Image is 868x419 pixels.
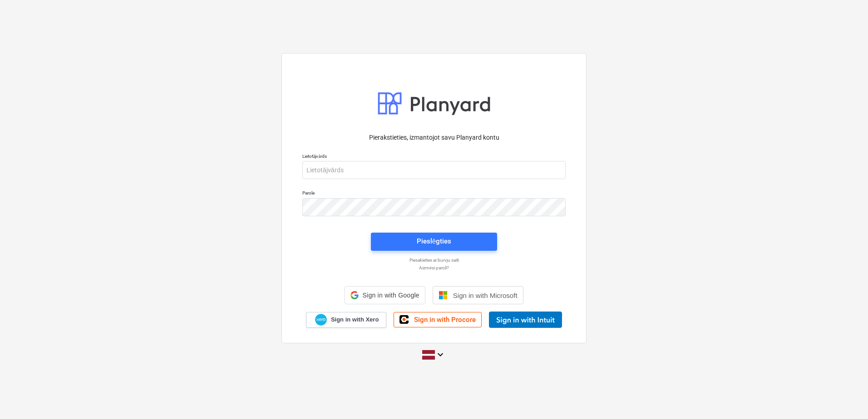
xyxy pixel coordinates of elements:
[439,291,448,300] img: Microsoft logo
[298,257,570,263] a: Piesakieties ar burvju saiti
[453,292,518,299] span: Sign in with Microsoft
[371,233,497,251] button: Pieslēgties
[331,316,379,324] span: Sign in with Xero
[362,292,419,299] span: Sign in with Google
[302,153,566,161] p: Lietotājvārds
[394,312,482,327] a: Sign in with Procore
[414,316,476,324] span: Sign in with Procore
[302,133,566,142] p: Pierakstieties, izmantojot savu Planyard kontu
[315,314,327,326] img: Xero logo
[298,265,570,271] a: Aizmirsi paroli?
[302,190,566,198] p: Parole
[345,286,425,304] div: Sign in with Google
[306,312,387,328] a: Sign in with Xero
[417,235,451,247] div: Pieslēgties
[302,161,566,179] input: Lietotājvārds
[435,349,446,360] i: keyboard_arrow_down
